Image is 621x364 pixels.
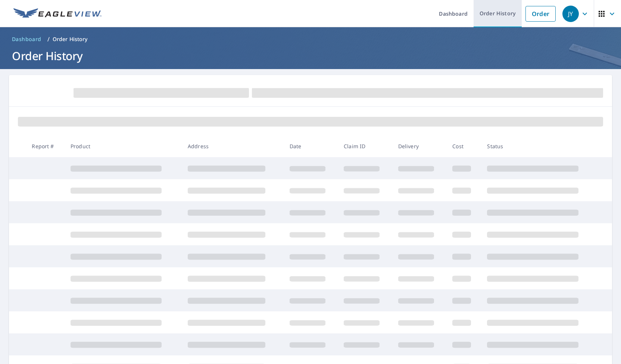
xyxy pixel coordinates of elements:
[13,8,102,19] img: EV Logo
[9,48,612,63] h1: Order History
[12,35,41,43] span: Dashboard
[481,135,598,157] th: Status
[562,6,579,22] div: JY
[9,33,44,45] a: Dashboard
[53,35,88,43] p: Order History
[446,135,481,157] th: Cost
[9,33,612,45] nav: breadcrumb
[182,135,284,157] th: Address
[392,135,447,157] th: Delivery
[47,35,50,44] li: /
[284,135,338,157] th: Date
[525,6,556,22] a: Order
[65,135,182,157] th: Product
[26,135,65,157] th: Report #
[338,135,392,157] th: Claim ID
